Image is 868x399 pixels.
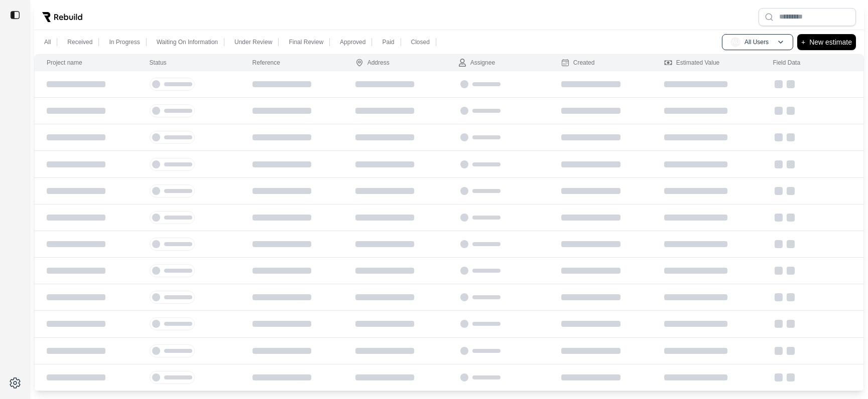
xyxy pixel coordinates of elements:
[722,34,793,50] button: AUAll Users
[773,59,800,67] div: Field Data
[730,37,740,47] span: AU
[382,38,394,46] p: Paid
[458,59,495,67] div: Assignee
[561,59,595,67] div: Created
[664,59,720,67] div: Estimated Value
[150,59,167,67] div: Status
[745,38,769,46] p: All Users
[234,38,272,46] p: Under Review
[44,38,51,46] p: All
[809,36,852,48] p: New estimate
[42,12,82,22] img: Rebuild
[340,38,365,46] p: Approved
[801,36,805,48] p: +
[411,38,430,46] p: Closed
[157,38,218,46] p: Waiting On Information
[109,38,140,46] p: In Progress
[253,59,280,67] div: Reference
[355,59,390,67] div: Address
[47,59,82,67] div: Project name
[67,38,92,46] p: Received
[10,10,20,20] img: toggle sidebar
[797,34,856,50] button: +New estimate
[289,38,323,46] p: Final Review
